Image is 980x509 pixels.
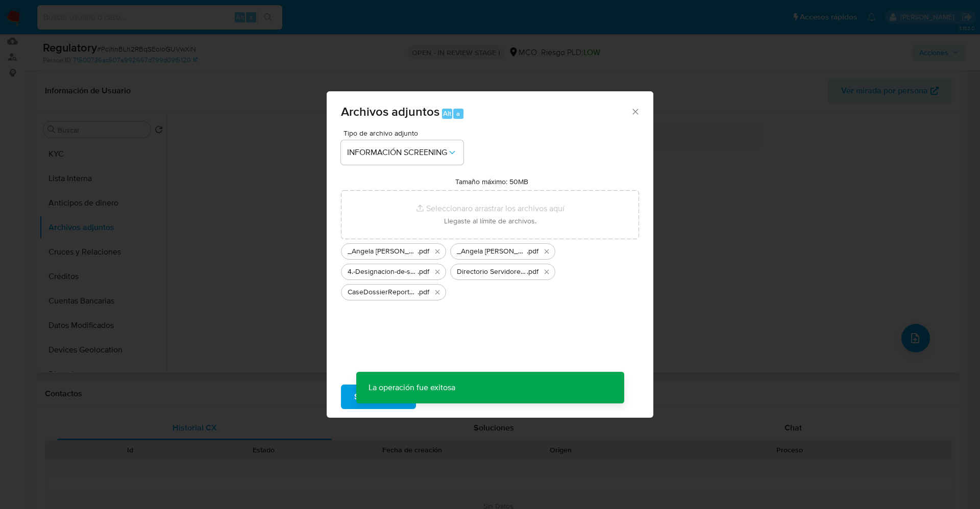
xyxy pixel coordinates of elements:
[341,385,416,409] button: Subir archivo
[630,107,640,116] button: Cerrar
[341,140,463,165] button: INFORMACIÓN SCREENING
[541,245,553,258] button: Eliminar _Angela Patricia Velandia Novoa_ - Buscar con Google.pdf
[455,177,528,186] label: Tamaño máximo: 50MB
[527,267,538,277] span: .pdf
[347,147,447,158] span: INFORMACIÓN SCREENING
[356,372,468,403] p: La operación fue exitosa
[418,267,429,277] span: .pdf
[431,266,444,278] button: Eliminar 4.-Designacion-de-supervisor-convenio-externos-fiscalia.pdf
[456,109,460,118] span: a
[341,239,639,300] ul: Archivos seleccionados
[418,246,429,257] span: .pdf
[348,267,418,277] span: 4.-Designacion-de-supervisor-convenio-externos-fiscalia
[418,287,429,297] span: .pdf
[527,246,538,257] span: .pdf
[344,130,466,137] span: Tipo de archivo adjunto
[457,267,527,277] span: Directorio Servidores Públicos - Detalle HV
[341,103,439,120] span: Archivos adjuntos
[348,246,418,257] span: _Angela [PERSON_NAME] Novoa_ lavado de dinero - Buscar con Google
[348,287,418,297] span: CaseDossierReport_5jb6x37ajj711k3k7ppq3t2v7
[541,266,553,278] button: Eliminar Directorio Servidores Públicos - Detalle HV.pdf
[433,386,467,408] span: Cancelar
[354,386,403,408] span: Subir archivo
[431,245,444,258] button: Eliminar _Angela Patricia Velandia Novoa_ lavado de dinero - Buscar con Google.pdf
[431,286,444,298] button: Eliminar CaseDossierReport_5jb6x37ajj711k3k7ppq3t2v7.pdf
[457,246,527,257] span: _Angela [PERSON_NAME] Novoa_ - Buscar con Google
[443,109,451,118] span: Alt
